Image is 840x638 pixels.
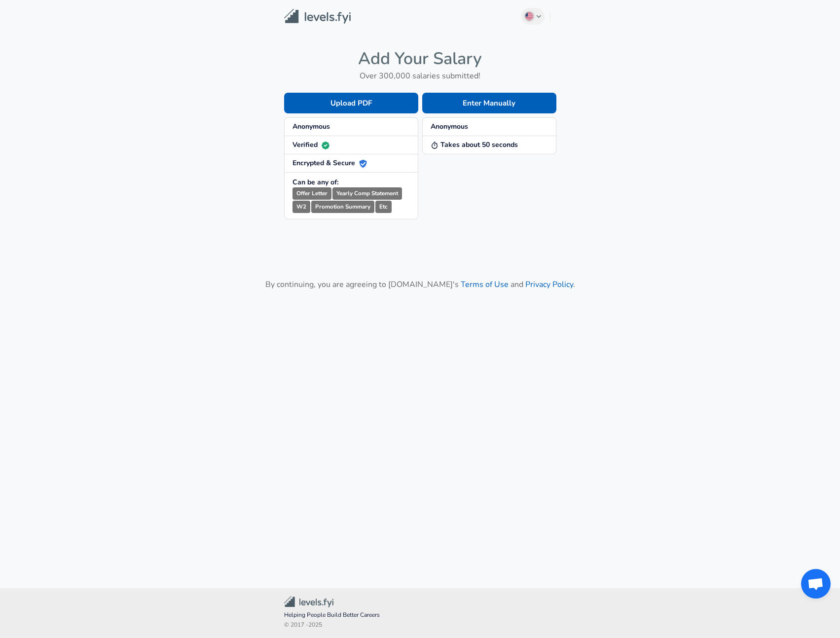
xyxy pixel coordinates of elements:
span: © 2017 - 2025 [284,620,556,630]
img: Levels.fyi Community [284,596,333,607]
div: Open chat [801,569,831,599]
h4: Add Your Salary [284,48,556,69]
img: English (US) [525,12,533,20]
button: Upload PDF [284,93,418,113]
strong: Takes about 50 seconds [431,140,518,149]
small: Promotion Summary [311,201,374,213]
strong: Anonymous [431,122,468,131]
small: Etc [375,201,392,213]
strong: Encrypted & Secure [292,158,367,168]
strong: Verified [292,140,329,149]
strong: Can be any of: [292,177,338,187]
button: Enter Manually [422,93,556,113]
strong: Anonymous [292,122,330,131]
h6: Over 300,000 salaries submitted! [284,69,556,83]
small: Offer Letter [292,187,331,200]
img: Levels.fyi [284,9,351,24]
a: Terms of Use [461,279,509,290]
small: Yearly Comp Statement [332,187,402,200]
button: English (US) [521,8,545,25]
span: Helping People Build Better Careers [284,610,556,620]
a: Privacy Policy [525,279,573,290]
small: W2 [292,201,310,213]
